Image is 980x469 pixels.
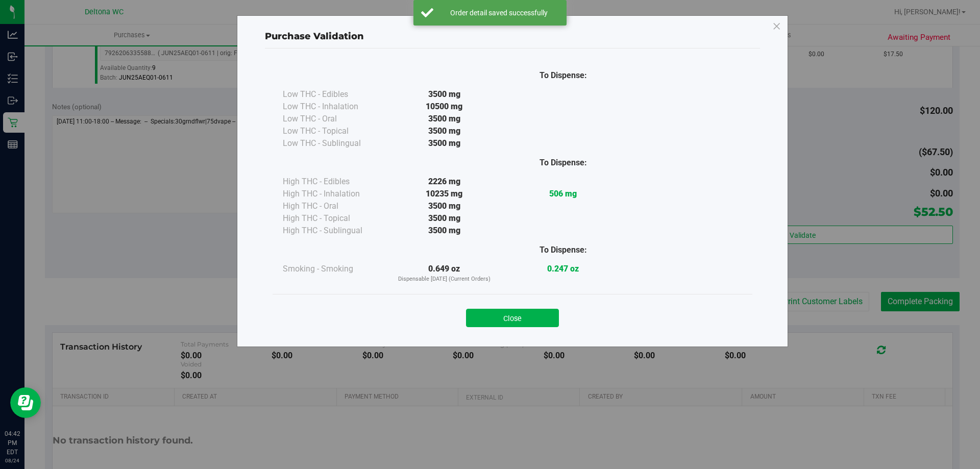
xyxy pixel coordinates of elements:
[466,309,559,327] button: Close
[283,188,385,200] div: High THC - Inhalation
[283,125,385,137] div: Low THC - Topical
[385,113,504,125] div: 3500 mg
[385,225,504,237] div: 3500 mg
[385,101,504,113] div: 10500 mg
[385,263,504,284] div: 0.649 oz
[385,212,504,225] div: 3500 mg
[385,188,504,200] div: 10235 mg
[547,264,579,274] strong: 0.247 oz
[265,31,364,42] span: Purchase Validation
[385,176,504,188] div: 2226 mg
[385,88,504,101] div: 3500 mg
[10,387,41,418] iframe: Resource center
[385,125,504,137] div: 3500 mg
[439,8,559,18] div: Order detail saved successfully
[283,225,385,237] div: High THC - Sublingual
[549,189,577,199] strong: 506 mg
[283,212,385,225] div: High THC - Topical
[504,157,623,169] div: To Dispense:
[504,69,623,82] div: To Dispense:
[283,88,385,101] div: Low THC - Edibles
[283,113,385,125] div: Low THC - Oral
[283,137,385,150] div: Low THC - Sublingual
[283,263,385,275] div: Smoking - Smoking
[283,176,385,188] div: High THC - Edibles
[283,101,385,113] div: Low THC - Inhalation
[385,137,504,150] div: 3500 mg
[385,275,504,284] p: Dispensable [DATE] (Current Orders)
[283,200,385,212] div: High THC - Oral
[504,244,623,256] div: To Dispense:
[385,200,504,212] div: 3500 mg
